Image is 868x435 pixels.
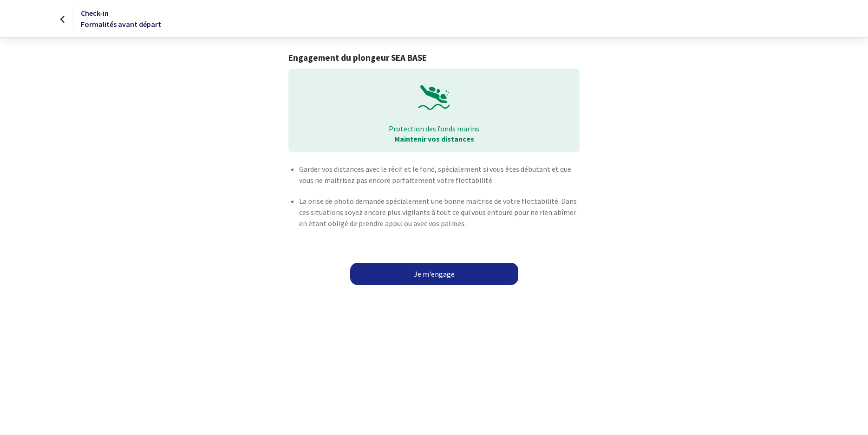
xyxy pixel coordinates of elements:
[350,263,518,285] a: Je m'engage
[299,163,580,186] p: Garder vos distances avec le récif et le fond, spécialement si vous êtes débutant et que vous ne ...
[81,8,161,29] span: Check-in Formalités avant départ
[394,134,474,143] strong: Maintenir vos distances
[299,195,580,229] p: La prise de photo demande spécialement une bonne maitrise de votre flottabilité. Dans ces situati...
[288,52,580,63] h1: Engagement du plongeur SEA BASE
[295,123,573,134] p: Protection des fonds marins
